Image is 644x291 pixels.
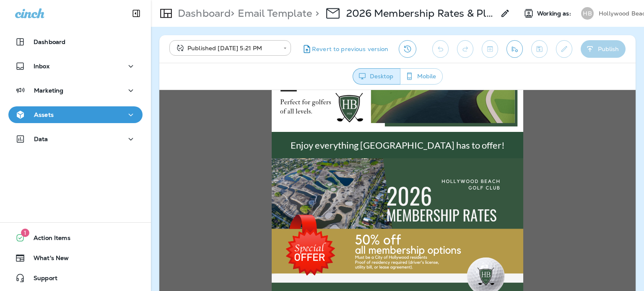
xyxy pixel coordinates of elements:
[34,111,54,118] p: Assets
[312,7,319,20] p: >
[312,45,389,53] span: Revert to previous version
[34,136,48,142] p: Data
[212,217,264,229] span: Big update —
[8,58,143,75] button: Inbox
[506,40,523,58] button: Send test email
[25,255,69,265] span: What's New
[298,40,392,58] button: Revert to previous version
[174,7,234,20] p: Dashboard >
[8,106,143,123] button: Assets
[21,229,29,237] span: 1
[8,131,143,147] button: Data
[8,270,143,286] button: Support
[353,68,400,85] button: Desktop
[8,229,143,246] button: 1Action Items
[112,68,364,210] img: Hollywood-Beach--2026-Memberships---Blog-1.png
[8,250,143,266] button: What's New
[581,7,594,20] div: HB
[400,68,443,85] button: Mobile
[399,40,416,58] button: View Changelog
[537,10,573,17] span: Working as:
[34,87,63,94] p: Marketing
[8,33,143,50] button: Dashboard
[131,49,345,61] span: Enjoy everything [GEOGRAPHIC_DATA] has to offer!
[25,275,57,285] span: Support
[34,39,65,45] p: Dashboard
[8,82,143,99] button: Marketing
[234,7,312,20] p: Email Template
[125,5,148,22] button: Collapse Sidebar
[34,63,49,70] p: Inbox
[346,7,496,20] p: 2026 Membership Rates & Play Passes - 5/29 (5)
[25,234,70,245] span: Action Items
[175,44,278,52] div: Published [DATE] 5:21 PM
